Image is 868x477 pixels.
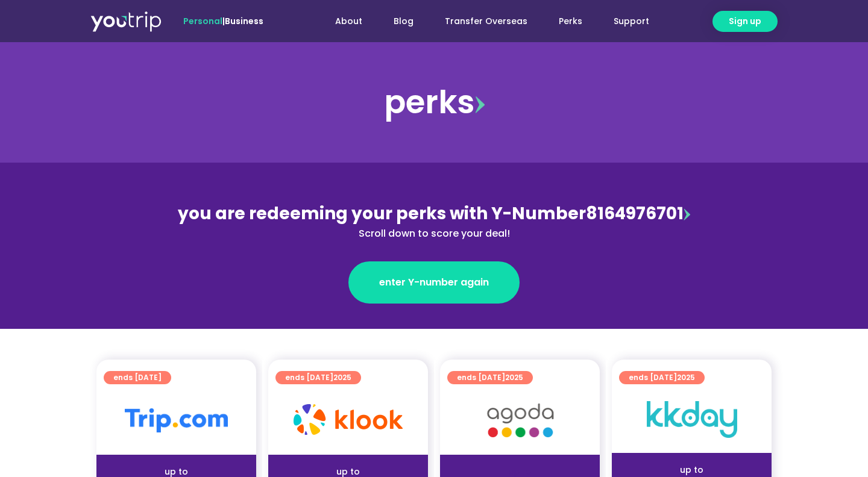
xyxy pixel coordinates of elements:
[379,275,489,290] span: enter Y-number again
[429,10,543,33] a: Transfer Overseas
[378,10,429,33] a: Blog
[712,11,778,32] a: Sign up
[677,372,695,382] span: 2025
[729,15,761,28] span: Sign up
[457,371,523,384] span: ends [DATE]
[629,371,695,384] span: ends [DATE]
[319,10,378,33] a: About
[183,15,222,27] span: Personal
[348,261,520,304] a: enter Y-number again
[225,15,263,27] a: Business
[333,372,351,382] span: 2025
[172,226,696,241] div: Scroll down to score your deal!
[172,201,696,241] div: 8164976701
[621,464,762,476] div: up to
[598,10,665,33] a: Support
[296,10,665,33] nav: Menu
[447,371,533,384] a: ends [DATE]2025
[505,372,523,382] span: 2025
[183,15,263,27] span: |
[619,371,705,384] a: ends [DATE]2025
[543,10,598,33] a: Perks
[275,371,361,384] a: ends [DATE]2025
[285,371,351,384] span: ends [DATE]
[104,371,171,384] a: ends [DATE]
[113,371,162,384] span: ends [DATE]
[178,202,586,225] span: you are redeeming your perks with Y-Number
